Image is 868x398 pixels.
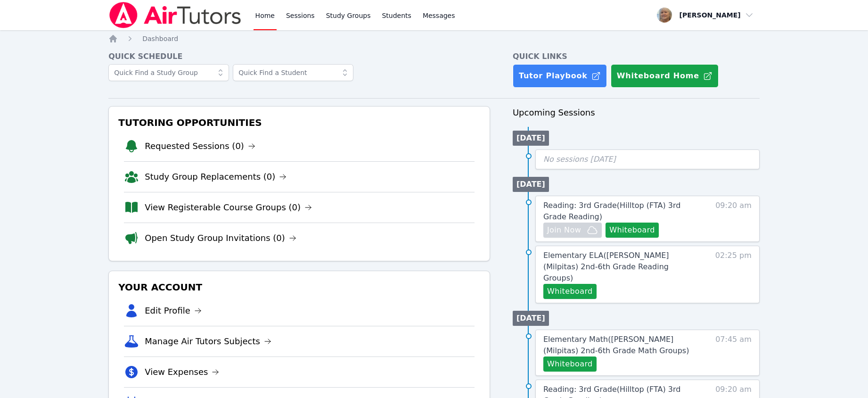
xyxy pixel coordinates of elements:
button: Whiteboard [543,284,597,299]
h4: Quick Links [513,51,760,62]
a: Study Group Replacements (0) [145,170,287,183]
h3: Your Account [116,279,482,296]
li: [DATE] [513,131,549,146]
button: Whiteboard [543,357,597,372]
span: 02:25 pm [715,250,752,299]
span: Join Now [547,224,581,236]
span: 07:45 am [715,334,752,372]
span: Reading: 3rd Grade ( Hilltop (FTA) 3rd Grade Reading ) [543,201,680,221]
button: Whiteboard Home [611,64,719,88]
span: Dashboard [142,35,178,42]
span: 09:20 am [715,200,752,238]
a: Elementary ELA([PERSON_NAME] (Milpitas) 2nd-6th Grade Reading Groups) [543,250,699,284]
button: Whiteboard [606,223,659,238]
h4: Quick Schedule [108,51,490,62]
span: No sessions [DATE] [543,155,616,164]
li: [DATE] [513,177,549,192]
h3: Upcoming Sessions [513,106,760,119]
span: Messages [423,11,455,20]
img: Air Tutors [108,2,242,28]
input: Quick Find a Study Group [108,64,229,81]
a: Edit Profile [145,304,202,317]
span: Elementary ELA ( [PERSON_NAME] (Milpitas) 2nd-6th Grade Reading Groups ) [543,251,669,282]
a: View Registerable Course Groups (0) [145,201,312,214]
a: Elementary Math([PERSON_NAME] (Milpitas) 2nd-6th Grade Math Groups) [543,334,699,357]
li: [DATE] [513,311,549,326]
a: Reading: 3rd Grade(Hilltop (FTA) 3rd Grade Reading) [543,200,699,223]
span: Elementary Math ( [PERSON_NAME] (Milpitas) 2nd-6th Grade Math Groups ) [543,335,689,355]
a: View Expenses [145,365,219,379]
a: Manage Air Tutors Subjects [145,335,271,348]
a: Open Study Group Invitations (0) [145,232,296,245]
a: Tutor Playbook [513,64,607,88]
h3: Tutoring Opportunities [116,114,482,131]
nav: Breadcrumb [108,34,760,43]
a: Dashboard [142,34,178,43]
button: Join Now [543,223,602,238]
input: Quick Find a Student [233,64,353,81]
a: Requested Sessions (0) [145,140,255,153]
